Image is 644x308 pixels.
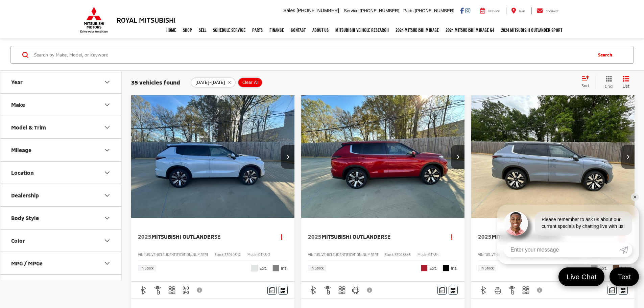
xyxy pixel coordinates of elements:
[33,47,591,63] form: Search by Make, Model, or Keyword
[332,22,392,39] a: Mitsubishi Vehicle Research
[182,286,190,294] img: 4WD/AWD
[11,124,46,131] div: Model & Trim
[308,233,321,240] span: 2025
[153,286,162,294] img: Remote Start
[535,211,632,236] div: Please remember to ask us about our current specials by chatting live with us!
[180,22,195,39] a: Shop
[168,286,176,294] img: 3rd Row Seating
[281,287,285,293] i: Window Sticker
[451,287,455,293] i: Window Sticker
[131,95,295,218] a: 2025 Mitsubishi Outlander SE2025 Mitsubishi Outlander SE2025 Mitsubishi Outlander SE2025 Mitsubis...
[251,265,258,271] span: White Diamond
[287,22,309,39] a: Contact
[117,16,176,24] h3: Royal Mitsubishi
[308,253,314,257] span: VIN:
[385,253,395,257] span: Stock:
[620,242,632,257] a: Submit
[194,283,206,297] button: View Disclaimer
[272,265,279,271] span: Light Gray
[442,22,498,39] a: 2024 Mitsubishi Mirage G4
[249,22,266,39] a: Parts: Opens in a new tab
[131,79,180,86] span: 35 vehicles found
[591,46,622,63] button: Search
[324,286,332,294] img: Remote Start
[138,233,269,240] a: 2025Mitsubishi OutlanderSE
[621,265,628,271] span: Int.
[195,80,225,85] span: [DATE]-[DATE]
[79,7,109,33] img: Mitsubishi
[428,253,439,257] span: OT45-I
[11,169,34,176] div: Location
[296,8,339,13] span: [PHONE_NUMBER]
[610,267,639,286] a: Text
[395,253,411,257] span: SZ018865
[481,266,494,270] span: In Stock
[11,260,43,266] div: MPG / MPGe
[508,286,516,294] img: Remote Start
[11,192,39,198] div: Dealership
[266,22,287,39] a: Finance
[619,286,628,295] button: Window Sticker
[0,275,122,297] button: Cylinder
[504,211,528,236] img: Agent profile photo
[139,286,148,294] img: Bluetooth®
[151,233,214,240] span: Mitsubishi Outlander
[451,234,452,239] span: dropdown dots
[309,22,332,39] a: About Us
[11,147,31,153] div: Mileage
[195,22,210,39] a: Sell
[437,286,447,295] button: Comments
[131,95,295,218] div: 2025 Mitsubishi Outlander SE 0
[488,10,500,13] span: Service
[103,191,111,199] div: Dealership
[141,266,153,270] span: In Stock
[103,101,111,109] div: Make
[0,207,122,229] button: Body StyleBody Style
[281,145,294,169] button: Next image
[11,79,23,85] div: Year
[614,272,634,281] span: Text
[478,233,492,240] span: 2025
[418,253,428,257] span: Model:
[11,215,39,221] div: Body Style
[475,7,505,14] a: Service
[451,145,464,169] button: Next image
[0,71,122,93] button: YearYear
[0,162,122,184] button: LocationLocation
[460,8,464,13] a: Facebook: Click to visit our Facebook page
[623,83,629,89] span: List
[301,95,465,218] a: 2025 Mitsubishi Outlander SE2025 Mitsubishi Outlander SE2025 Mitsubishi Outlander SE2025 Mitsubis...
[471,95,635,218] a: 2025 Mitsubishi Outlander SEL2025 Mitsubishi Outlander SEL2025 Mitsubishi Outlander SEL2025 Mitsu...
[465,8,470,13] a: Instagram: Click to visit our Instagram page
[352,286,360,294] img: Android Auto
[0,94,122,116] button: MakeMake
[578,75,597,89] button: Select sort value
[492,233,554,240] span: Mitsubishi Outlander
[415,8,454,13] span: [PHONE_NUMBER]
[607,286,617,295] button: Comments
[103,214,111,222] div: Body Style
[429,265,437,271] span: Ext.
[558,267,605,286] a: Live Chat
[597,75,618,89] button: Grid View
[210,22,249,39] a: Schedule Service: Opens in a new tab
[11,237,25,244] div: Color
[0,252,122,274] button: MPG / MPGeMPG / MPGe
[384,233,390,240] span: SE
[103,78,111,86] div: Year
[258,253,270,257] span: OT45-J
[344,8,358,13] span: Service
[451,265,458,271] span: Int.
[103,123,111,132] div: Model & Trim
[301,95,465,218] div: 2025 Mitsubishi Outlander SE 0
[563,272,600,281] span: Live Chat
[301,95,465,219] img: 2025 Mitsubishi Outlander SE
[609,287,615,293] img: Comments
[214,233,220,240] span: SE
[534,283,546,297] button: View Disclaimer
[364,283,376,297] button: View Disclaimer
[191,77,236,88] button: remove 2025-2025
[591,265,598,271] span: Moonstone Gray Metallic/Black Roof
[471,95,635,219] img: 2025 Mitsubishi Outlander SEL
[443,265,449,271] span: Black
